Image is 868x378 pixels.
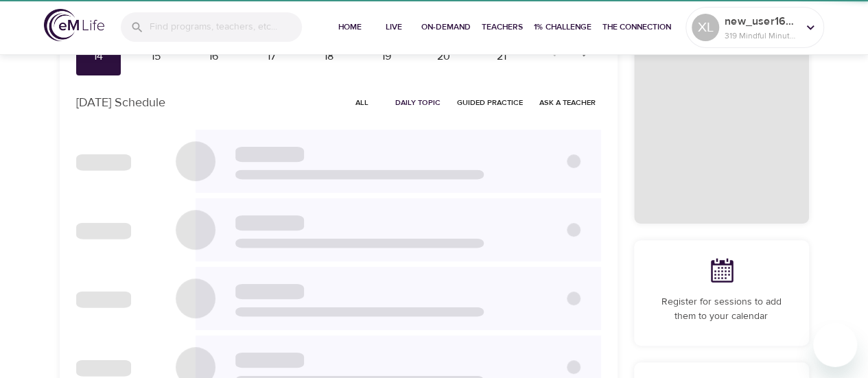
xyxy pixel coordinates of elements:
button: All [340,92,384,113]
div: 21 [484,49,519,64]
span: Teachers [482,20,523,34]
div: 17 [254,49,288,64]
span: All [346,96,379,109]
p: new_user1608587756 [725,13,797,29]
div: 20 [427,49,461,64]
input: Find programs, teachers, etc... [150,12,302,42]
div: 15 [139,49,173,64]
button: Ask a Teacher [534,92,601,113]
span: Daily Topic [395,96,441,109]
p: Register for sessions to add them to your calendar [650,295,793,324]
span: 1% Challenge [534,20,591,34]
span: The Connection [602,20,671,34]
div: XL [692,14,719,41]
div: 19 [369,49,403,64]
img: logo [44,9,104,41]
span: Home [333,20,366,34]
p: [DATE] Schedule [76,93,165,112]
button: Daily Topic [390,92,446,113]
div: 16 [196,49,231,64]
span: Guided Practice [457,96,523,109]
button: Guided Practice [451,92,528,113]
span: On-Demand [421,20,471,34]
span: Ask a Teacher [539,96,596,109]
iframe: Button to launch messaging window [813,323,857,367]
div: 18 [312,49,346,64]
p: 319 Mindful Minutes [725,29,797,42]
span: Live [377,20,410,34]
div: 14 [82,49,116,64]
